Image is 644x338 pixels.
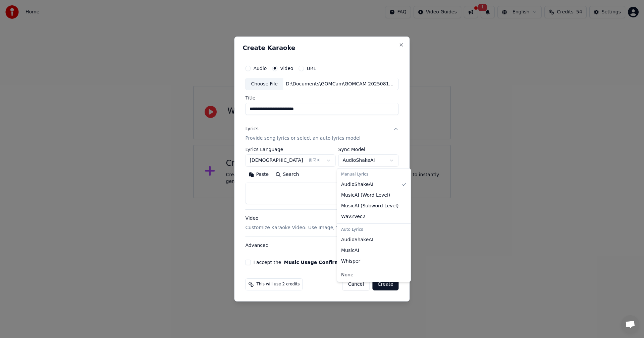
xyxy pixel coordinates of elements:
[338,225,409,234] div: Auto Lyrics
[341,181,373,188] span: AudioShakeAI
[341,258,360,265] span: Whisper
[341,236,373,243] span: AudioShakeAI
[341,247,359,254] span: MusicAI
[341,203,398,209] span: MusicAI ( Subword Level )
[338,170,409,179] div: Manual Lyrics
[341,213,365,220] span: Wav2Vec2
[341,272,354,278] span: None
[341,192,390,199] span: MusicAI ( Word Level )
